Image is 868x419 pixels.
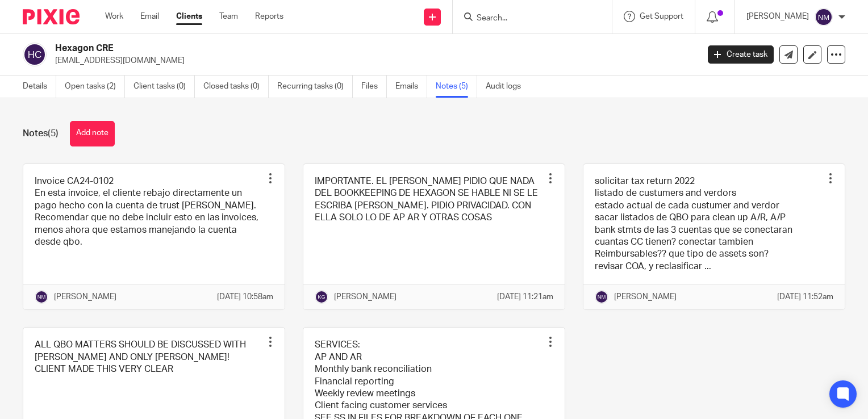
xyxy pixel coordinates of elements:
p: [DATE] 10:58am [217,291,273,303]
p: [PERSON_NAME] [614,291,677,303]
span: (5) [48,129,59,138]
p: [DATE] 11:21am [497,291,553,303]
h1: Notes [23,128,59,140]
a: Recurring tasks (0) [277,76,353,98]
a: Reports [255,11,283,22]
a: Details [23,76,56,98]
a: Emails [395,76,427,98]
h2: Hexagon CRE [55,43,564,55]
a: Files [361,76,387,98]
p: [PERSON_NAME] [746,11,809,22]
a: Work [105,11,123,22]
p: [PERSON_NAME] [334,291,397,303]
a: Email [140,11,159,22]
a: Open tasks (2) [65,76,125,98]
a: Notes (5) [436,76,477,98]
span: Get Support [640,12,683,20]
p: [DATE] 11:52am [777,291,833,303]
a: Client tasks (0) [133,76,195,98]
p: [PERSON_NAME] [54,291,116,303]
a: Audit logs [486,76,529,98]
img: svg%3E [35,290,48,304]
img: svg%3E [23,43,47,66]
input: Search [475,14,578,24]
a: Closed tasks (0) [203,76,269,98]
img: svg%3E [815,8,833,26]
a: Team [219,11,238,22]
p: [EMAIL_ADDRESS][DOMAIN_NAME] [55,55,691,66]
img: Pixie [23,9,80,24]
a: Create task [708,45,774,64]
button: Add note [70,121,115,146]
a: Clients [176,11,202,22]
img: svg%3E [595,290,608,304]
img: svg%3E [315,290,328,304]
